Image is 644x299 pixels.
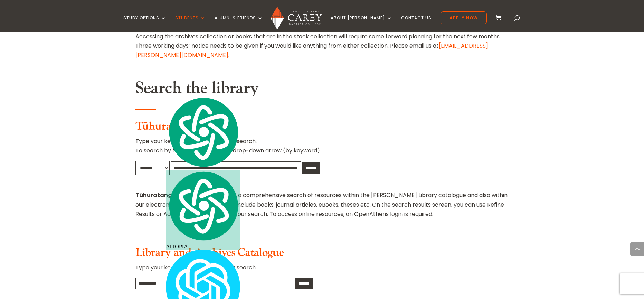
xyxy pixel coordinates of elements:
a: Apply Now [441,11,487,24]
a: Alumni & Friends [215,16,263,32]
a: Contact Us [401,16,432,32]
a: Students [175,16,206,32]
img: Carey Baptist College [271,7,321,30]
a: Study Options [123,16,166,32]
p: Type your keyword(s) here and click search. [135,263,509,278]
a: About [PERSON_NAME] [331,16,392,32]
strong: Tūhuratanga: [135,191,178,199]
p: Accessing the archives collection or books that are in the stack collection will require some for... [135,32,509,60]
h2: Search the library [135,78,509,102]
h3: Tūhuratanga [135,120,509,137]
h3: Library and Archives Catalogue [135,246,509,263]
div: AITOPIA [166,170,240,250]
p: Type your keyword(s) here and click search. To search by title or author use the drop-down arrow ... [135,137,509,161]
p: allows a user to make a comprehensive search of resources within the [PERSON_NAME] Library catalo... [135,190,509,219]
